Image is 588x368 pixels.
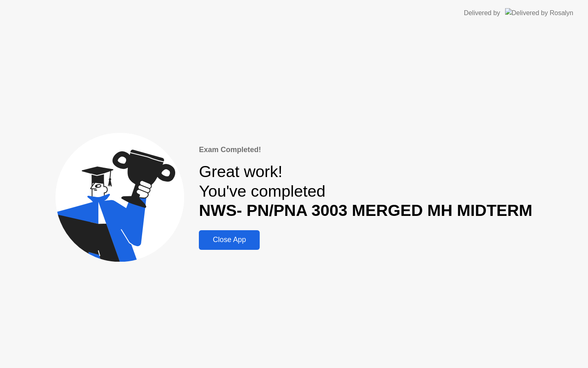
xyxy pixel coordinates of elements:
img: Delivered by Rosalyn [505,8,573,18]
div: Delivered by [464,8,500,18]
div: Exam Completed! [199,144,532,155]
b: NWS- PN/PNA 3003 MERGED MH MIDTERM [199,201,532,219]
div: Close App [201,236,257,244]
div: Great work! You've completed [199,162,532,220]
button: Close App [199,230,260,250]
